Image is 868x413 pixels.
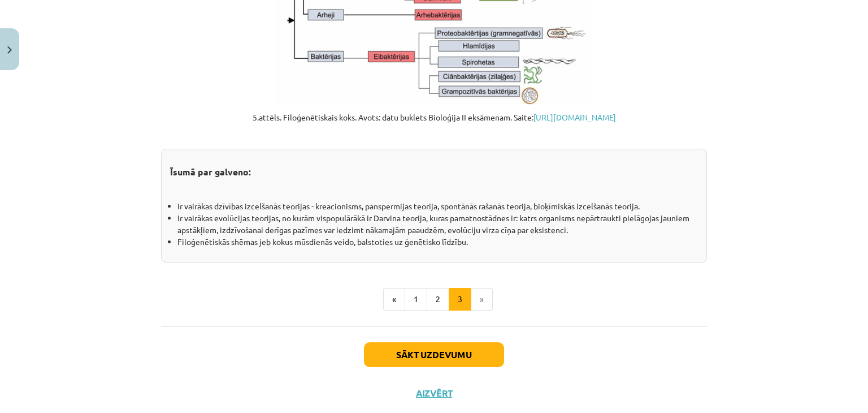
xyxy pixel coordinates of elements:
p: 5.attēls. Filoģenētiskais koks. Avots: datu buklets Bioloģija II eksāmenam. Saite: [161,111,707,123]
strong: Īsumā par galveno: [170,166,251,178]
nav: Page navigation example [161,288,707,311]
img: icon-close-lesson-0947bae3869378f0d4975bcd49f059093ad1ed9edebbc8119c70593378902aed.svg [7,46,12,54]
button: 1 [405,288,427,311]
button: « [383,288,405,311]
button: Aizvērt [413,388,455,399]
button: 3 [449,288,471,311]
li: Filoģenētiskās shēmas jeb kokus mūsdienās veido, balstoties uz ģenētisko līdzību. [177,236,698,248]
li: Ir vairākas evolūcijas teorijas, no kurām vispopulārākā ir Darvina teorija, kuras pamatnostādnes ... [177,212,698,236]
li: Ir vairākas dzīvības izcelšanās teorijas - kreacionisms, panspermijas teorija, spontānās rašanās ... [177,200,698,212]
button: 2 [427,288,449,311]
a: [URL][DOMAIN_NAME] [533,112,616,122]
button: Sākt uzdevumu [364,342,504,367]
